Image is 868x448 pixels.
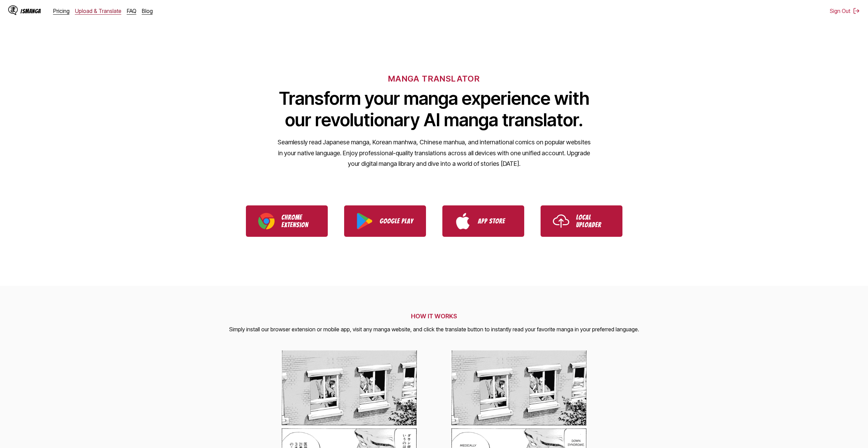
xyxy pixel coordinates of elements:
p: Seamlessly read Japanese manga, Korean manhwa, Chinese manhua, and international comics on popula... [277,137,591,169]
button: Sign Out [830,8,860,14]
a: Download IsManga from App Store [442,205,524,237]
img: Sign out [853,8,860,14]
div: IsManga [20,8,41,14]
img: Upload icon [553,213,569,229]
a: Download IsManga from Google Play [344,205,426,237]
img: App Store logo [455,213,471,229]
img: Google Play logo [356,213,373,229]
h1: Transform your manga experience with our revolutionary AI manga translator. [277,88,591,131]
p: Local Uploader [576,214,610,229]
a: FAQ [127,8,136,14]
p: Chrome Extension [281,214,315,229]
p: Simply install our browser extension or mobile app, visit any manga website, and click the transl... [229,325,639,334]
a: Pricing [53,8,70,14]
p: Google Play [380,217,414,225]
a: Download IsManga Chrome Extension [246,205,328,237]
a: Upload & Translate [75,8,121,14]
a: IsManga LogoIsManga [8,5,53,16]
img: Chrome logo [258,213,275,229]
a: Use IsManga Local Uploader [541,205,622,237]
h6: MANGA TRANSLATOR [388,74,480,84]
p: App Store [478,217,512,225]
h2: HOW IT WORKS [229,313,639,320]
img: IsManga Logo [8,5,18,15]
a: Blog [142,8,153,14]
